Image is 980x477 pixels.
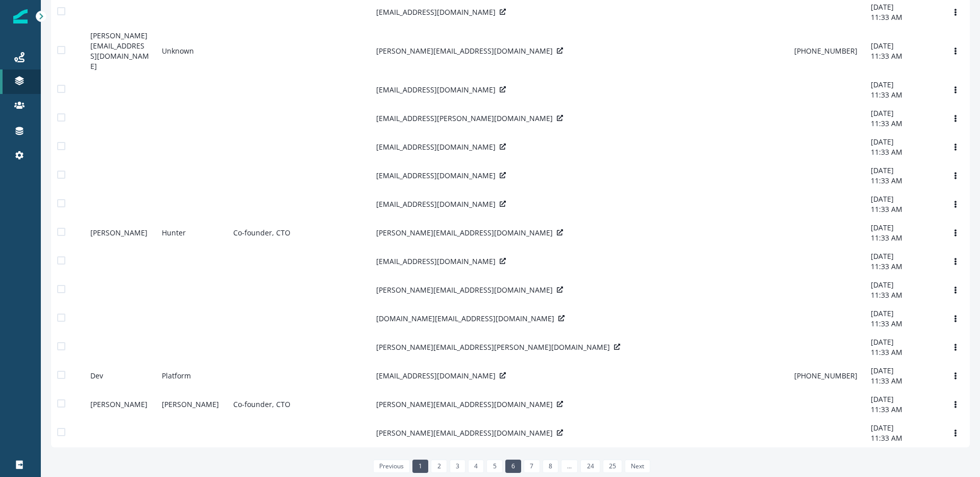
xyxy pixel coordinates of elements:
button: Options [947,282,964,298]
p: 11:33 AM [871,147,935,157]
a: Page 8 [543,460,558,473]
a: Page 6 is your current page [505,460,521,473]
p: [DATE] [871,423,935,433]
a: Next page [625,460,650,473]
p: 11:33 AM [871,176,935,186]
a: Previous page [373,460,410,473]
button: Options [947,368,964,384]
button: Options [947,225,964,241]
p: [DATE] [871,280,935,290]
td: [PERSON_NAME][EMAIL_ADDRESS][DOMAIN_NAME] [84,27,156,76]
a: Page 4 [468,460,484,473]
p: [EMAIL_ADDRESS][DOMAIN_NAME] [376,85,496,95]
p: [DATE] [871,366,935,376]
button: Options [947,111,964,126]
p: 11:33 AM [871,233,935,243]
td: Platform [156,362,227,390]
td: Unknown [156,27,227,76]
a: Page 7 [524,460,540,473]
p: [EMAIL_ADDRESS][DOMAIN_NAME] [376,199,496,209]
img: Inflection [13,9,28,23]
p: [DATE] [871,2,935,12]
a: Page 25 [603,460,622,473]
p: 11:33 AM [871,319,935,329]
p: [DATE] [871,251,935,261]
p: 11:33 AM [871,347,935,357]
p: 11:33 AM [871,376,935,386]
a: Page 3 [450,460,465,473]
p: [EMAIL_ADDRESS][PERSON_NAME][DOMAIN_NAME] [376,113,553,124]
p: [PERSON_NAME][EMAIL_ADDRESS][DOMAIN_NAME] [376,399,553,410]
td: Dev [84,362,156,390]
p: [EMAIL_ADDRESS][DOMAIN_NAME] [376,171,496,181]
td: [PERSON_NAME] [84,219,156,247]
p: 11:33 AM [871,433,935,443]
p: 11:33 AM [871,204,935,214]
p: [DOMAIN_NAME][EMAIL_ADDRESS][DOMAIN_NAME] [376,314,554,324]
button: Options [947,311,964,326]
p: [PERSON_NAME][EMAIL_ADDRESS][DOMAIN_NAME] [376,46,553,56]
p: [PERSON_NAME][EMAIL_ADDRESS][DOMAIN_NAME] [376,228,553,238]
p: [EMAIL_ADDRESS][DOMAIN_NAME] [376,142,496,152]
button: Options [947,425,964,441]
td: Hunter [156,219,227,247]
a: Page 2 [431,460,447,473]
p: [PERSON_NAME][EMAIL_ADDRESS][PERSON_NAME][DOMAIN_NAME] [376,342,610,352]
a: Page 5 [486,460,502,473]
p: [DATE] [871,194,935,204]
button: Options [947,340,964,355]
td: [PHONE_NUMBER] [788,27,865,76]
p: [DATE] [871,137,935,147]
p: [DATE] [871,108,935,118]
p: 11:33 AM [871,290,935,300]
td: [PERSON_NAME] [84,390,156,419]
p: [DATE] [871,41,935,51]
p: [DATE] [871,223,935,233]
button: Options [947,43,964,59]
p: 11:33 AM [871,261,935,272]
button: Options [947,197,964,212]
button: Options [947,139,964,155]
td: Co-founder, CTO [227,219,299,247]
td: Co-founder, CTO [227,390,299,419]
ul: Pagination [371,460,651,473]
p: [DATE] [871,337,935,347]
p: [DATE] [871,80,935,90]
p: [EMAIL_ADDRESS][DOMAIN_NAME] [376,371,496,381]
button: Options [947,168,964,183]
td: [PHONE_NUMBER] [788,362,865,390]
p: 11:33 AM [871,118,935,129]
p: [PERSON_NAME][EMAIL_ADDRESS][DOMAIN_NAME] [376,285,553,295]
a: Page 24 [580,460,600,473]
td: [PERSON_NAME] [156,390,227,419]
p: [DATE] [871,165,935,176]
p: [DATE] [871,394,935,404]
p: 11:33 AM [871,90,935,100]
a: Page 1 [412,460,428,473]
p: 11:33 AM [871,12,935,22]
p: 11:33 AM [871,404,935,415]
p: 11:33 AM [871,51,935,61]
button: Options [947,82,964,98]
a: Jump forward [561,460,578,473]
p: [EMAIL_ADDRESS][DOMAIN_NAME] [376,256,496,267]
button: Options [947,5,964,20]
p: [DATE] [871,308,935,319]
button: Options [947,397,964,412]
p: [PERSON_NAME][EMAIL_ADDRESS][DOMAIN_NAME] [376,428,553,438]
p: [EMAIL_ADDRESS][DOMAIN_NAME] [376,7,496,17]
button: Options [947,254,964,269]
